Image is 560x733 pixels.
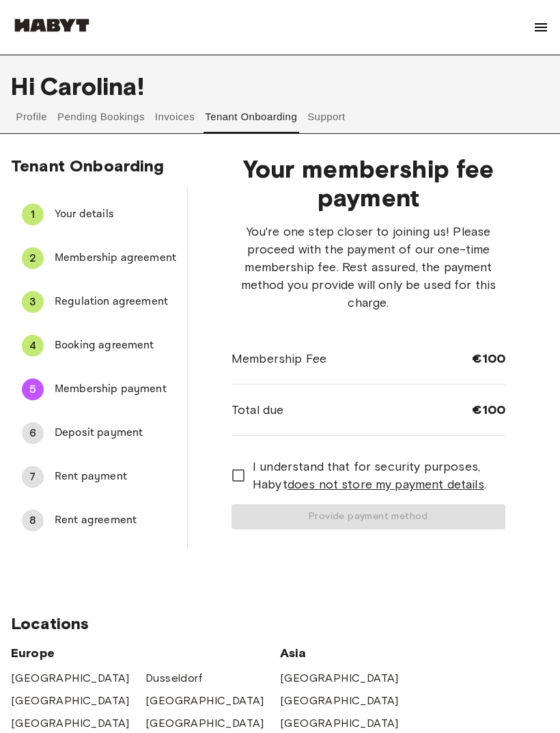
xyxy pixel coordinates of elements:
[11,72,40,100] span: Hi
[11,100,549,133] div: user profile tabs
[11,693,130,709] a: [GEOGRAPHIC_DATA]
[11,198,187,231] div: 1Your details
[232,350,326,368] span: Membership Fee
[22,422,44,444] div: 6
[280,693,399,709] a: [GEOGRAPHIC_DATA]
[55,381,176,398] span: Membership payment
[145,693,264,709] a: [GEOGRAPHIC_DATA]
[55,425,176,441] span: Deposit payment
[22,466,44,488] div: 7
[22,291,44,313] div: 3
[232,154,505,212] span: Your membership fee payment
[56,100,147,133] button: Pending Bookings
[11,670,130,687] a: [GEOGRAPHIC_DATA]
[55,206,176,223] span: Your details
[145,715,264,732] a: [GEOGRAPHIC_DATA]
[153,100,196,133] button: Invoices
[280,670,399,687] a: [GEOGRAPHIC_DATA]
[11,645,280,661] span: Europe
[11,460,187,493] div: 7Rent payment
[11,156,165,176] span: Tenant Onboarding
[232,401,283,419] span: Total due
[11,329,187,362] div: 4Booking agreement
[306,100,348,133] button: Support
[288,477,484,492] u: does not store my payment details
[14,100,49,133] button: Profile
[11,417,187,450] div: 6Deposit payment
[11,613,549,634] span: Locations
[204,100,299,133] button: Tenant Onboarding
[253,458,494,493] span: I understand that for security purposes, Habyt .
[22,378,44,400] div: 5
[55,469,176,485] span: Rent payment
[472,402,505,418] span: €100
[22,510,44,531] div: 8
[55,294,176,310] span: Regulation agreement
[11,373,187,406] div: 5Membership payment
[11,18,93,32] img: Habyt
[22,204,44,225] div: 1
[55,250,176,266] span: Membership agreement
[11,242,187,275] div: 2Membership agreement
[55,337,176,354] span: Booking agreement
[22,247,44,269] div: 2
[11,286,187,318] div: 3Regulation agreement
[280,715,399,732] a: [GEOGRAPHIC_DATA]
[22,335,44,357] div: 4
[11,504,187,537] div: 8Rent agreement
[40,72,143,100] span: Carolina !
[472,350,505,367] span: €100
[11,715,130,732] a: [GEOGRAPHIC_DATA]
[280,645,415,661] span: Asia
[232,223,505,312] span: You're one step closer to joining us! Please proceed with the payment of our one-time membership ...
[145,670,202,687] a: Dusseldorf
[55,512,176,529] span: Rent agreement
